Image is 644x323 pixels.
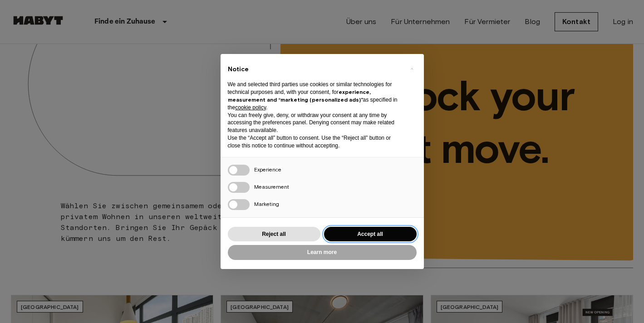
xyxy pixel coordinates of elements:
[228,112,402,134] p: You can freely give, deny, or withdraw your consent at any time by accessing the preferences pane...
[228,227,320,242] button: Reject all
[254,166,281,173] span: Experience
[228,88,371,103] strong: experience, measurement and “marketing (personalized ads)”
[324,227,417,242] button: Accept all
[410,63,413,74] span: ×
[254,183,289,190] span: Measurement
[228,65,402,74] h2: Notice
[235,104,266,111] a: cookie policy
[228,134,402,150] p: Use the “Accept all” button to consent. Use the “Reject all” button or close this notice to conti...
[405,61,419,76] button: Close this notice
[254,201,279,207] span: Marketing
[228,245,417,260] button: Learn more
[228,81,402,111] p: We and selected third parties use cookies or similar technologies for technical purposes and, wit...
